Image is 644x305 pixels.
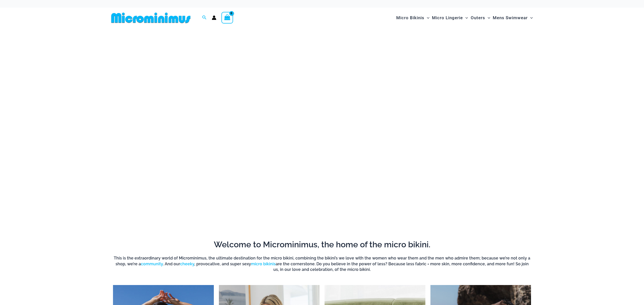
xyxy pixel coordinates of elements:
[113,239,531,250] h2: Welcome to Microminimus, the home of the micro bikini.
[471,11,485,24] span: Outers
[212,15,216,20] a: Account icon link
[180,262,194,266] a: cheeky
[431,10,469,26] a: Micro LingerieMenu ToggleMenu Toggle
[221,12,233,24] a: View Shopping Cart, empty
[251,262,276,266] a: micro bikinis
[424,11,429,24] span: Menu Toggle
[485,11,490,24] span: Menu Toggle
[141,262,163,266] a: community
[528,11,533,24] span: Menu Toggle
[109,12,193,24] img: MM SHOP LOGO FLAT
[202,15,207,21] a: Search icon link
[463,11,468,24] span: Menu Toggle
[396,11,424,24] span: Micro Bikinis
[113,255,531,272] h6: This is the extraordinary world of Microminimus, the ultimate destination for the micro bikini, c...
[394,9,535,26] nav: Site Navigation
[432,11,463,24] span: Micro Lingerie
[493,11,528,24] span: Mens Swimwear
[469,10,491,26] a: OutersMenu ToggleMenu Toggle
[491,10,534,26] a: Mens SwimwearMenu ToggleMenu Toggle
[395,10,431,26] a: Micro BikinisMenu ToggleMenu Toggle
